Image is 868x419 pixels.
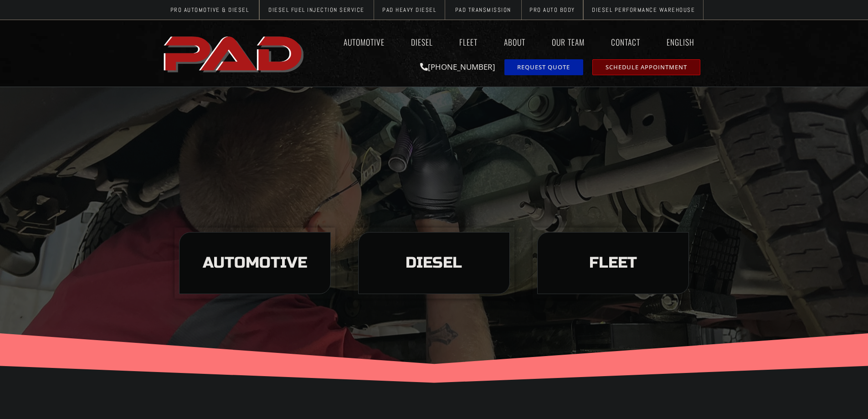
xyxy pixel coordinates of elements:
span: PAD Transmission [455,7,511,13]
span: Diesel Performance Warehouse [592,7,695,13]
a: Contact [602,31,649,52]
a: English [658,31,708,52]
img: The image shows the word "PAD" in bold, red, uppercase letters with a slight shadow effect. [161,29,308,78]
span: Pro Automotive & Diesel [170,7,249,13]
a: Our Team [543,31,593,52]
nav: Menu [308,31,708,52]
a: Fleet [451,31,486,52]
a: Automotive [335,31,393,52]
span: PAD Heavy Diesel [382,7,436,13]
a: schedule repair or service appointment [592,59,700,75]
span: Request Quote [517,64,570,70]
span: Pro Auto Body [529,7,575,13]
a: pro automotive and diesel home page [161,29,308,78]
a: learn more about our automotive services [179,232,331,294]
span: Schedule Appointment [606,64,687,70]
a: learn more about our fleet services [537,232,689,294]
a: request a service or repair quote [504,59,583,75]
a: Diesel [402,31,442,52]
a: learn more about our diesel services [358,232,510,294]
a: About [495,31,534,52]
span: Diesel Fuel Injection Service [268,7,365,13]
span: Fleet [589,255,637,271]
a: [PHONE_NUMBER] [420,62,495,72]
span: Automotive [203,255,307,271]
span: Diesel [406,255,462,271]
